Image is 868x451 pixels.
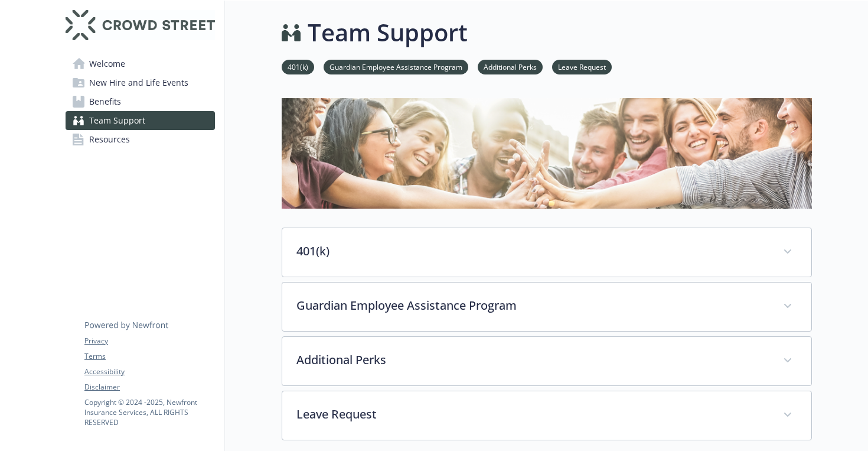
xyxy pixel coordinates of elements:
[296,297,769,314] p: Guardian Employee Assistance Program
[84,351,214,362] a: Terms
[66,54,215,73] a: Welcome
[89,111,145,130] span: Team Support
[89,130,130,149] span: Resources
[89,54,125,73] span: Welcome
[552,61,612,72] a: Leave Request
[84,397,214,427] p: Copyright © 2024 - 2025 , Newfront Insurance Services, ALL RIGHTS RESERVED
[296,405,769,423] p: Leave Request
[66,92,215,111] a: Benefits
[282,228,811,277] div: 401(k)
[66,130,215,149] a: Resources
[84,382,214,392] a: Disclaimer
[89,73,188,92] span: New Hire and Life Events
[66,111,215,130] a: Team Support
[282,283,811,331] div: Guardian Employee Assistance Program
[308,15,468,50] h1: Team Support
[282,98,812,209] img: team support page banner
[282,61,314,72] a: 401(k)
[296,242,769,260] p: 401(k)
[84,336,214,346] a: Privacy
[478,61,543,72] a: Additional Perks
[66,73,215,92] a: New Hire and Life Events
[84,366,214,377] a: Accessibility
[324,61,468,72] a: Guardian Employee Assistance Program
[282,391,811,440] div: Leave Request
[282,337,811,385] div: Additional Perks
[296,351,769,369] p: Additional Perks
[89,92,121,111] span: Benefits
